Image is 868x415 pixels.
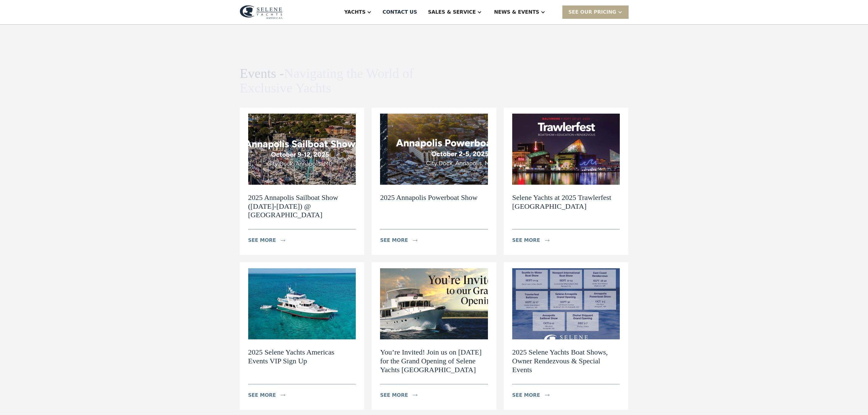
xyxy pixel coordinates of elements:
[240,66,413,95] span: Navigating the World of Exclusive Yachts
[504,108,629,255] a: Selene Yachts at 2025 Trawlerfest [GEOGRAPHIC_DATA]see moreicon
[344,9,365,16] div: Yachts
[372,108,496,255] a: 2025 Annapolis Powerboat Showsee moreicon
[413,239,417,242] img: icon
[372,262,496,410] a: You’re Invited! Join us on [DATE] for the Grand Opening of Selene Yachts [GEOGRAPHIC_DATA]see mor...
[512,237,540,244] div: see more
[240,66,415,96] h1: Events -
[494,9,539,16] div: News & EVENTS
[281,394,285,396] img: icon
[240,5,283,19] img: logo
[383,9,417,16] div: Contact US
[545,394,550,396] img: icon
[248,392,276,399] div: see more
[240,108,365,255] a: 2025 Annapolis Sailboat Show ([DATE]-[DATE]) @ [GEOGRAPHIC_DATA]see moreicon
[248,348,356,365] h2: 2025 Selene Yachts Americas Events VIP Sign Up
[380,193,478,202] h2: 2025 Annapolis Powerboat Show
[512,193,620,211] h2: Selene Yachts at 2025 Trawlerfest [GEOGRAPHIC_DATA]
[380,237,408,244] div: see more
[281,239,285,242] img: icon
[380,348,488,374] h2: You’re Invited! Join us on [DATE] for the Grand Opening of Selene Yachts [GEOGRAPHIC_DATA]
[562,5,629,19] div: SEE Our Pricing
[240,262,365,410] a: 2025 Selene Yachts Americas Events VIP Sign Upsee moreicon
[512,392,540,399] div: see more
[512,348,620,374] h2: 2025 Selene Yachts Boat Shows, Owner Rendezvous & Special Events
[568,9,616,16] div: SEE Our Pricing
[413,394,417,396] img: icon
[504,262,629,410] a: 2025 Selene Yachts Boat Shows, Owner Rendezvous & Special Eventssee moreicon
[428,9,476,16] div: Sales & Service
[248,237,276,244] div: see more
[380,392,408,399] div: see more
[248,193,356,219] h2: 2025 Annapolis Sailboat Show ([DATE]-[DATE]) @ [GEOGRAPHIC_DATA]
[545,239,550,242] img: icon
